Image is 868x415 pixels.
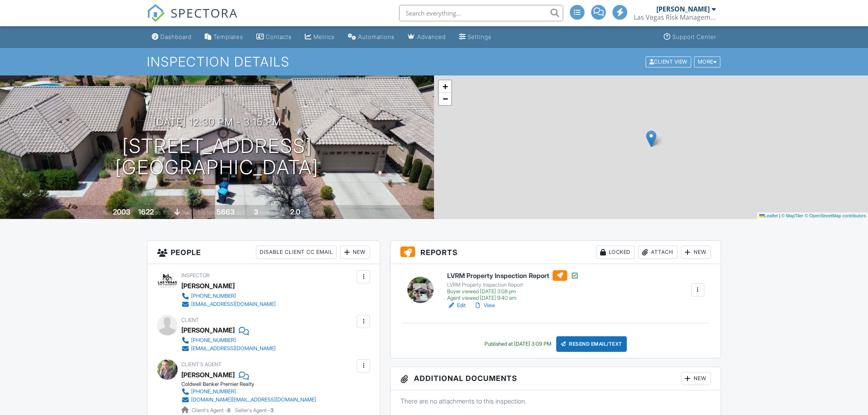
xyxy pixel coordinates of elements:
[266,33,292,40] div: Contacts
[103,210,112,216] span: Built
[805,213,866,218] a: © OpenStreetMap contributors
[148,30,195,45] a: Dashboard
[260,210,282,216] span: bedrooms
[270,407,274,413] strong: 3
[147,4,165,22] img: The Best Home Inspection Software - Spectora
[456,30,495,45] a: Settings
[181,317,199,323] span: Client
[447,270,579,281] h6: LVRM Property Inspection Report
[672,33,716,40] div: Support Center
[447,270,579,301] a: LVRM Property Inspection Report LVRM Property Inspection Report Buyer viewed [DATE] 3:08 pm Agent...
[181,396,316,404] a: [DOMAIN_NAME][EMAIL_ADDRESS][DOMAIN_NAME]
[656,5,710,13] div: [PERSON_NAME]
[227,407,231,413] strong: 8
[759,213,778,218] a: Leaflet
[181,324,235,336] div: [PERSON_NAME]
[638,246,678,259] div: Attach
[313,33,335,40] div: Metrics
[155,210,167,216] span: sq. ft.
[147,241,380,264] h3: People
[171,4,238,21] span: SPECTORA
[138,207,154,216] div: 1622
[181,210,190,216] span: slab
[302,210,325,216] span: bathrooms
[253,30,295,45] a: Contacts
[694,56,721,67] div: More
[447,288,579,295] div: Buyer viewed [DATE] 3:08 pm
[302,30,338,45] a: Metrics
[556,336,627,352] div: Resend Email/Text
[439,93,451,105] a: Zoom out
[181,344,276,353] a: [EMAIL_ADDRESS][DOMAIN_NAME]
[191,345,276,352] div: [EMAIL_ADDRESS][DOMAIN_NAME]
[115,135,319,179] h1: [STREET_ADDRESS] [GEOGRAPHIC_DATA]
[345,30,398,45] a: Automations (Advanced)
[634,13,716,21] div: Las Vegas Risk Management
[439,80,451,93] a: Zoom in
[596,246,635,259] div: Locked
[147,11,238,28] a: SPECTORA
[181,388,316,396] a: [PHONE_NUMBER]
[447,301,466,310] a: Edit
[191,397,316,403] div: [DOMAIN_NAME][EMAIL_ADDRESS][DOMAIN_NAME]
[417,33,446,40] div: Advanced
[191,388,236,395] div: [PHONE_NUMBER]
[181,336,276,344] a: [PHONE_NUMBER]
[645,58,693,64] a: Client View
[340,246,370,259] div: New
[474,301,495,310] a: View
[181,272,210,278] span: Inspector
[443,93,448,104] span: −
[447,295,579,301] div: Agent viewed [DATE] 9:40 am
[191,293,236,299] div: [PHONE_NUMBER]
[646,56,691,67] div: Client View
[217,207,235,216] div: 5663
[447,282,579,288] div: LVRM Property Inspection Report
[153,116,281,128] h3: [DATE] 12:30 pm - 3:15 pm
[235,407,274,413] span: Seller's Agent -
[181,369,235,381] a: [PERSON_NAME]
[113,207,130,216] div: 2003
[213,33,243,40] div: Templates
[400,397,711,406] p: There are no attachments to this inspection.
[181,292,276,300] a: [PHONE_NUMBER]
[290,207,300,216] div: 2.0
[681,246,711,259] div: New
[391,241,721,264] h3: Reports
[181,381,323,388] div: Coldwell Banker Premier Realty
[256,246,337,259] div: Disable Client CC Email
[646,130,656,147] img: Marker
[443,81,448,91] span: +
[781,213,804,218] a: © MapTiler
[198,210,215,216] span: Lot Size
[660,30,720,45] a: Support Center
[236,210,246,216] span: sq.ft.
[160,33,192,40] div: Dashboard
[181,300,276,308] a: [EMAIL_ADDRESS][DOMAIN_NAME]
[404,30,449,45] a: Advanced
[191,301,276,308] div: [EMAIL_ADDRESS][DOMAIN_NAME]
[391,367,721,390] h3: Additional Documents
[201,30,247,45] a: Templates
[681,372,711,385] div: New
[399,5,563,21] input: Search everything...
[181,361,222,367] span: Client's Agent
[147,55,721,69] h1: Inspection Details
[192,407,232,413] span: Client's Agent -
[779,213,780,218] span: |
[468,33,491,40] div: Settings
[191,337,236,344] div: [PHONE_NUMBER]
[181,280,235,292] div: [PERSON_NAME]
[254,207,258,216] div: 3
[358,33,395,40] div: Automations
[484,341,551,347] div: Published at [DATE] 3:09 PM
